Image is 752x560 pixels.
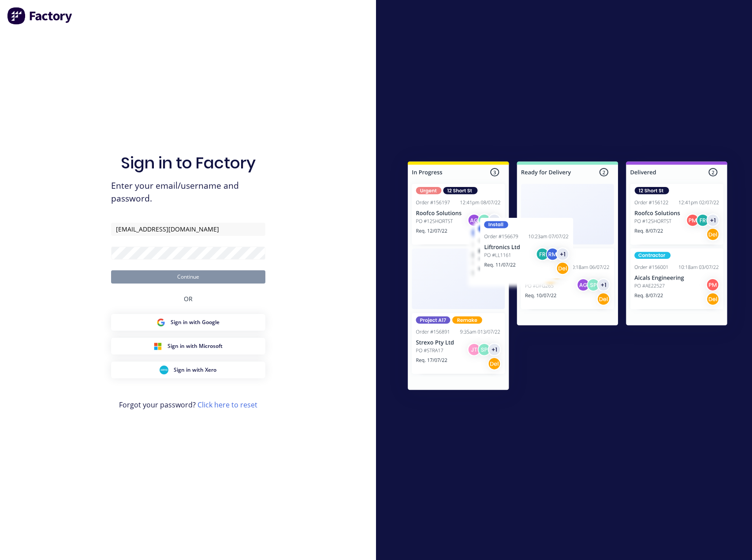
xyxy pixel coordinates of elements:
button: Google Sign inSign in with Google [111,314,265,331]
img: Xero Sign in [160,366,168,374]
img: Sign in [388,144,747,411]
button: Microsoft Sign inSign in with Microsoft [111,338,265,355]
span: Enter your email/username and password. [111,179,265,205]
div: OR [184,284,193,314]
img: Google Sign in [156,318,165,327]
a: Click here to reset [197,400,257,410]
button: Xero Sign inSign in with Xero [111,362,265,378]
span: Sign in with Microsoft [168,342,223,350]
span: Sign in with Google [171,318,220,326]
img: Factory [7,7,73,25]
span: Sign in with Xero [174,366,216,374]
span: Forgot your password? [119,399,257,410]
h1: Sign in to Factory [121,153,256,172]
input: Email/Username [111,223,265,236]
img: Microsoft Sign in [153,342,162,351]
button: Continue [111,270,265,284]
